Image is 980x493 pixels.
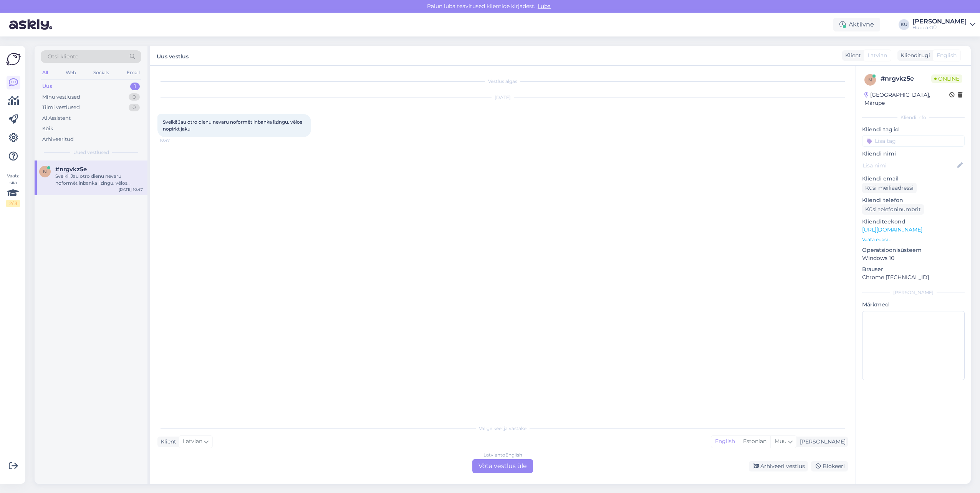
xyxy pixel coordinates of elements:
[183,437,202,446] span: Latvian
[43,169,47,174] span: n
[42,136,74,143] div: Arhiveeritud
[931,74,962,83] span: Online
[157,50,189,61] label: Uus vestlus
[535,3,553,10] span: Luba
[157,425,848,432] div: Valige keel ja vastake
[42,114,71,122] div: AI Assistent
[483,452,522,458] div: Latvian to English
[862,246,965,254] p: Operatsioonisüsteem
[862,289,965,296] div: [PERSON_NAME]
[897,51,930,60] div: Klienditugi
[862,301,965,309] p: Märkmed
[55,173,143,187] div: Sveiki! Jau otro dienu nevaru noformēt inbanka lizingu. vēlos nopirkt jaku
[55,166,87,173] span: #nrgvkz5e
[160,137,189,143] span: 10:47
[868,77,872,83] span: n
[6,52,21,66] img: Askly Logo
[6,172,20,207] div: Vaata siia
[862,204,924,215] div: Küsi telefoninumbrit
[937,51,957,60] span: English
[130,83,140,90] div: 1
[881,74,931,83] div: # nrgvkz5e
[41,68,50,78] div: All
[862,183,917,193] div: Küsi meiliaadressi
[73,149,109,156] span: Uued vestlused
[42,93,80,101] div: Minu vestlused
[42,125,53,132] div: Kõik
[862,161,956,170] input: Lisa nimi
[867,51,887,60] span: Latvian
[811,461,848,471] div: Blokeeri
[739,436,770,447] div: Estonian
[749,461,808,471] div: Arhiveeri vestlus
[775,438,786,445] span: Muu
[862,265,965,273] p: Brauser
[48,53,78,61] span: Otsi kliente
[862,196,965,204] p: Kliendi telefon
[862,218,965,226] p: Klienditeekond
[119,187,143,192] div: [DATE] 10:47
[864,91,949,107] div: [GEOGRAPHIC_DATA], Mārupe
[42,83,52,90] div: Uus
[157,78,848,85] div: Vestlus algas
[862,254,965,262] p: Windows 10
[862,114,965,121] div: Kliendi info
[157,438,176,446] div: Klient
[157,94,848,101] div: [DATE]
[92,68,111,78] div: Socials
[862,236,965,243] p: Vaata edasi ...
[912,18,967,25] div: [PERSON_NAME]
[862,126,965,134] p: Kliendi tag'id
[912,18,975,31] a: [PERSON_NAME]Huppa OÜ
[711,436,739,447] div: English
[125,68,141,78] div: Email
[797,438,846,446] div: [PERSON_NAME]
[862,150,965,158] p: Kliendi nimi
[129,93,140,101] div: 0
[862,135,965,147] input: Lisa tag
[472,459,533,473] div: Võta vestlus üle
[912,25,967,31] div: Huppa OÜ
[163,119,303,132] span: Sveiki! Jau otro dienu nevaru noformēt inbanka lizingu. vēlos nopirkt jaku
[42,104,80,111] div: Tiimi vestlused
[862,273,965,281] p: Chrome [TECHNICAL_ID]
[64,68,78,78] div: Web
[862,175,965,183] p: Kliendi email
[129,104,140,111] div: 0
[833,18,880,31] div: Aktiivne
[862,226,922,233] a: [URL][DOMAIN_NAME]
[899,19,909,30] div: KU
[842,51,861,60] div: Klient
[6,200,20,207] div: 2 / 3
